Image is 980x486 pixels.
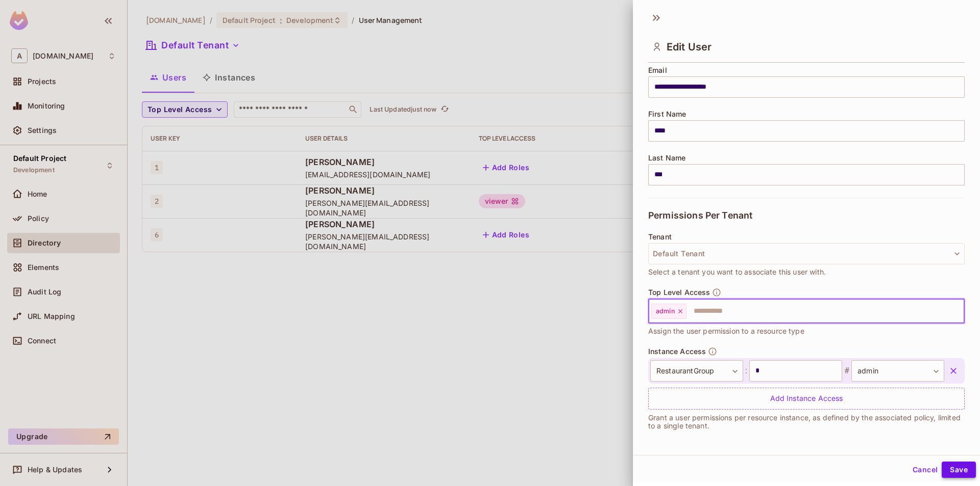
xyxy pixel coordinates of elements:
span: admin [656,307,675,315]
button: Default Tenant [648,243,965,264]
div: RestaurantGroup [650,360,743,382]
span: Instance Access [648,347,706,356]
p: Grant a user permissions per resource instance, as defined by the associated policy, limited to a... [648,414,965,430]
span: Assign the user permission to a resource type [648,326,804,337]
div: admin [651,304,687,319]
button: Cancel [909,462,942,478]
span: First Name [648,110,687,118]
span: # [842,365,851,377]
span: Email [648,66,667,74]
span: Last Name [648,154,685,162]
span: : [743,365,749,377]
button: Save [942,462,976,478]
div: admin [851,360,944,382]
span: Top Level Access [648,288,710,296]
div: Add Instance Access [648,388,965,410]
span: Permissions Per Tenant [648,210,752,221]
span: Edit User [667,41,712,53]
span: Select a tenant you want to associate this user with. [648,266,826,278]
span: Tenant [648,233,672,241]
button: Open [959,310,961,312]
